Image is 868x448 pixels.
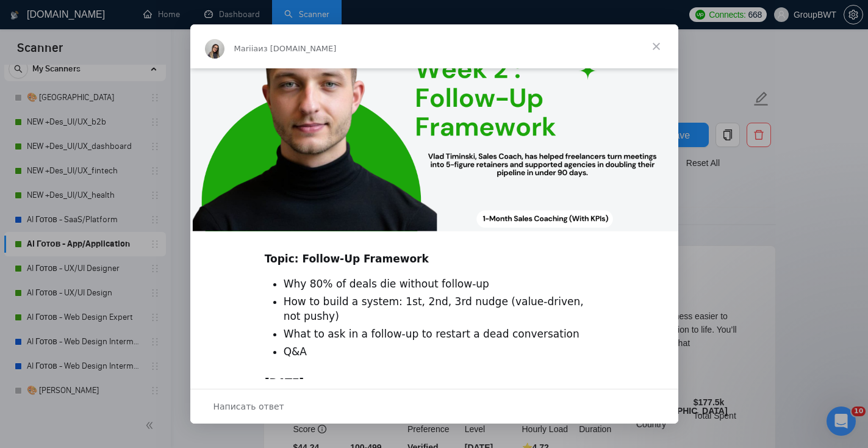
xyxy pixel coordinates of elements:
[205,39,224,59] img: Profile image for Mariia
[265,253,429,265] b: Topic: Follow-Up Framework
[284,327,604,342] li: What to ask in a follow-up to restart a dead conversation
[265,376,604,419] div: 🕘 9:00 PM Kyiv / 1:00 PM EST 👉
[265,377,304,389] b: [DATE]
[634,24,678,68] span: Закрыть
[284,277,604,292] li: Why 80% of deals die without follow-up
[284,345,604,359] li: Q&A
[190,389,678,424] div: Открыть разговор и ответить
[284,295,604,324] li: How to build a system: 1st, 2nd, 3rd nudge (value-driven, not pushy)
[258,44,336,53] span: из [DOMAIN_NAME]
[213,399,284,414] span: Написать ответ
[234,44,259,53] span: Mariia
